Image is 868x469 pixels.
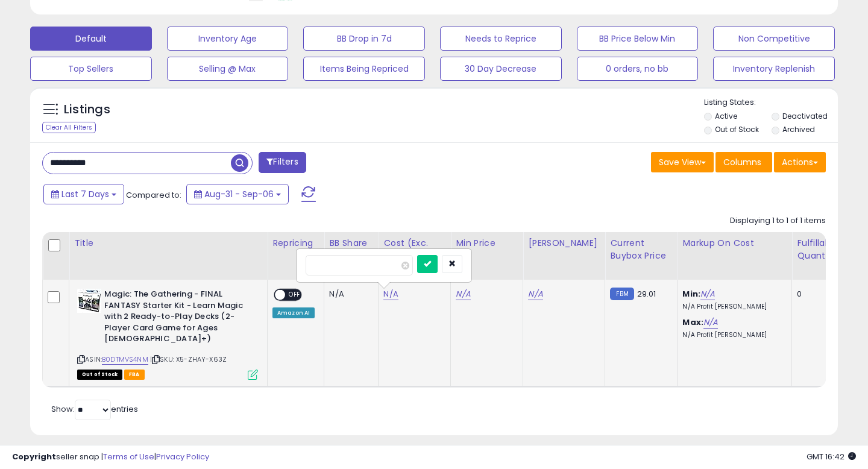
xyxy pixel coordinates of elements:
strong: Copyright [12,451,56,462]
small: FBM [610,288,634,300]
button: 0 orders, no bb [577,57,699,81]
th: The percentage added to the cost of goods (COGS) that forms the calculator for Min & Max prices. [678,232,792,280]
label: Deactivated [782,111,828,121]
div: seller snap | | [12,452,209,463]
button: Default [30,27,152,51]
span: Last 7 Days [61,188,109,200]
div: Clear All Filters [42,122,96,133]
button: Inventory Replenish [713,57,835,81]
button: Aug-31 - Sep-06 [186,184,289,204]
label: Archived [782,124,815,134]
span: Show: entries [51,403,138,415]
a: N/A [383,288,398,300]
a: B0DTMVS4NM [102,354,148,365]
p: Listing States: [704,97,838,109]
button: 30 Day Decrease [440,57,562,81]
b: Max: [682,316,703,328]
div: Displaying 1 to 1 of 1 items [730,215,826,227]
a: N/A [703,316,718,329]
button: Save View [651,152,714,172]
label: Active [715,111,737,121]
a: N/A [528,288,542,300]
span: All listings that are currently out of stock and unavailable for purchase on Amazon [77,370,122,380]
div: ASIN: [77,289,258,378]
b: Min: [682,288,700,300]
a: N/A [456,288,470,300]
div: Fulfillable Quantity [797,237,838,262]
span: Columns [723,156,761,168]
p: N/A Profit [PERSON_NAME] [682,331,782,339]
span: FBA [124,370,145,380]
button: BB Drop in 7d [303,27,425,51]
div: Amazon AI [272,307,315,318]
div: [PERSON_NAME] [528,237,600,250]
span: | SKU: X5-ZHAY-X63Z [150,354,227,364]
button: Filters [259,152,306,173]
button: Selling @ Max [167,57,289,81]
div: Title [74,237,262,250]
div: Cost (Exc. VAT) [383,237,445,262]
button: Items Being Repriced [303,57,425,81]
div: 0 [797,289,834,300]
div: Repricing [272,237,319,250]
img: 51D7tM0grBL._SL40_.jpg [77,289,101,313]
button: Inventory Age [167,27,289,51]
button: Actions [774,152,826,172]
button: Last 7 Days [43,184,124,204]
b: Magic: The Gathering - FINAL FANTASY Starter Kit - Learn Magic with 2 Ready-to-Play Decks (2-Play... [104,289,251,348]
div: N/A [329,289,369,300]
label: Out of Stock [715,124,759,134]
span: 29.01 [637,288,656,300]
button: Non Competitive [713,27,835,51]
span: 2025-09-17 16:42 GMT [807,451,856,462]
a: Terms of Use [103,451,154,462]
button: Columns [715,152,772,172]
div: Markup on Cost [682,237,787,250]
span: Compared to: [126,189,181,201]
div: BB Share 24h. [329,237,373,262]
button: BB Price Below Min [577,27,699,51]
button: Needs to Reprice [440,27,562,51]
span: OFF [285,290,304,300]
h5: Listings [64,101,110,118]
div: Min Price [456,237,518,250]
span: Aug-31 - Sep-06 [204,188,274,200]
p: N/A Profit [PERSON_NAME] [682,303,782,311]
a: N/A [700,288,715,300]
a: Privacy Policy [156,451,209,462]
button: Top Sellers [30,57,152,81]
div: Current Buybox Price [610,237,672,262]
